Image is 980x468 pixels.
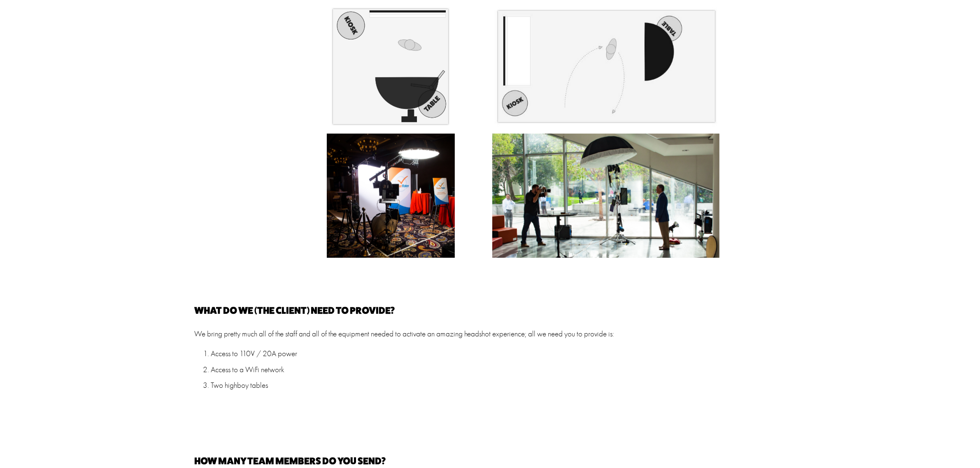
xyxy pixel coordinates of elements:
p: We bring pretty much all of the staff and all of the equipment needed to activate an amazing head... [194,328,786,340]
p: Access to 110V / 20A power [211,348,786,360]
h4: How many team members do you send? [194,456,786,466]
p: Access to a WiFi network [211,364,786,376]
p: Two highboy tables [211,380,786,392]
h4: What do we (the client) need to provide? [194,306,786,315]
